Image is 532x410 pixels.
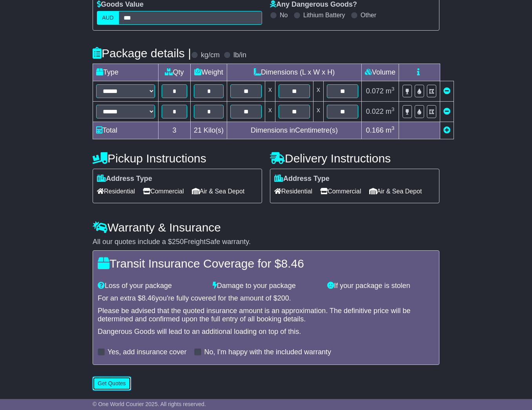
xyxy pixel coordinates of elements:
[270,0,357,9] label: Any Dangerous Goods?
[159,64,191,81] td: Qty
[191,64,227,81] td: Weight
[204,348,331,357] label: No, I'm happy with the included warranty
[323,282,438,290] div: If your package is stolen
[265,102,275,122] td: x
[443,126,450,134] a: Add new item
[97,175,152,183] label: Address Type
[98,328,434,336] div: Dangerous Goods will lead to an additional loading on top of this.
[97,11,119,25] label: AUD
[194,126,202,134] span: 21
[443,108,450,115] a: Remove this item
[201,51,220,60] label: kg/cm
[97,185,135,197] span: Residential
[277,294,289,302] span: 200
[313,102,324,122] td: x
[107,348,186,357] label: Yes, add insurance cover
[98,257,434,270] h4: Transit Insurance Coverage for $
[386,108,395,115] span: m
[143,185,184,197] span: Commercial
[94,282,209,290] div: Loss of your package
[320,185,361,197] span: Commercial
[386,126,395,134] span: m
[233,51,246,60] label: lb/in
[369,185,422,197] span: Air & Sea Depot
[386,87,395,95] span: m
[280,11,288,19] label: No
[392,106,395,112] sup: 3
[142,294,155,302] span: 8.46
[93,122,159,139] td: Total
[366,126,384,134] span: 0.166
[227,64,362,81] td: Dimensions (L x W x H)
[274,185,312,197] span: Residential
[192,185,245,197] span: Air & Sea Depot
[366,87,384,95] span: 0.072
[392,86,395,92] sup: 3
[93,64,159,81] td: Type
[362,64,399,81] td: Volume
[93,221,439,234] h4: Warranty & Insurance
[443,87,450,95] a: Remove this item
[209,282,324,290] div: Damage to your package
[191,122,227,139] td: Kilo(s)
[93,377,131,390] button: Get Quotes
[172,238,184,246] span: 250
[159,122,191,139] td: 3
[392,125,395,131] sup: 3
[313,81,324,102] td: x
[274,175,330,183] label: Address Type
[98,307,434,324] div: Please be advised that the quoted insurance amount is an approximation. The definitive price will...
[93,238,439,246] div: All our quotes include a $ FreightSafe warranty.
[366,108,384,115] span: 0.022
[270,152,439,165] h4: Delivery Instructions
[265,81,275,102] td: x
[361,11,376,19] label: Other
[303,11,345,19] label: Lithium Battery
[93,152,262,165] h4: Pickup Instructions
[97,0,144,9] label: Goods Value
[281,257,304,270] span: 8.46
[93,401,206,407] span: © One World Courier 2025. All rights reserved.
[227,122,362,139] td: Dimensions in Centimetre(s)
[98,294,434,303] div: For an extra $ you're fully covered for the amount of $ .
[93,47,191,60] h4: Package details |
